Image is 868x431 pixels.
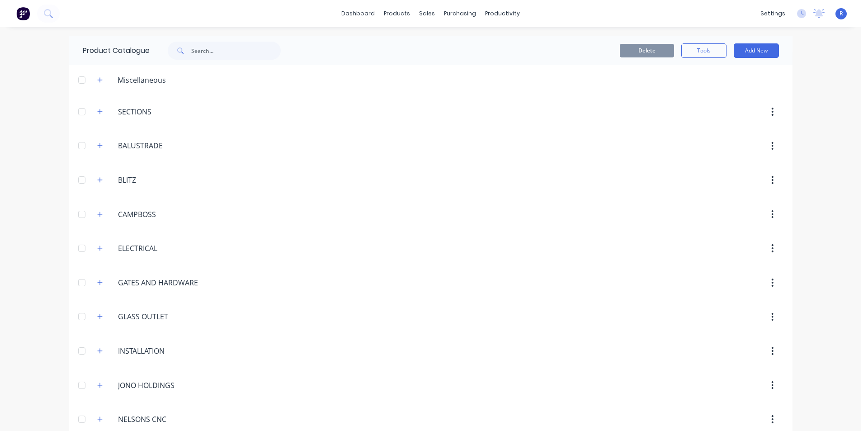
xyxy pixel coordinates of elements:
button: Add New [734,43,779,58]
button: Tools [681,43,726,58]
input: Enter category name [118,175,225,185]
input: Enter category name [118,414,225,425]
div: Product Catalogue [69,36,150,65]
input: Enter category name [118,346,225,356]
input: Enter category name [118,106,225,117]
div: sales [415,7,439,20]
div: settings [756,7,790,20]
input: Enter category name [118,209,225,220]
div: products [379,7,415,20]
input: Search... [191,42,281,60]
img: Factory [16,7,30,20]
input: Enter category name [118,380,225,391]
div: Miscellaneous [110,75,173,85]
input: Enter category name [118,140,225,151]
span: R [840,9,843,18]
a: dashboard [337,7,379,20]
input: Enter category name [118,311,225,322]
input: Enter category name [118,243,225,254]
div: purchasing [439,7,481,20]
input: Enter category name [118,277,225,288]
button: Delete [620,44,674,57]
div: productivity [481,7,524,20]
